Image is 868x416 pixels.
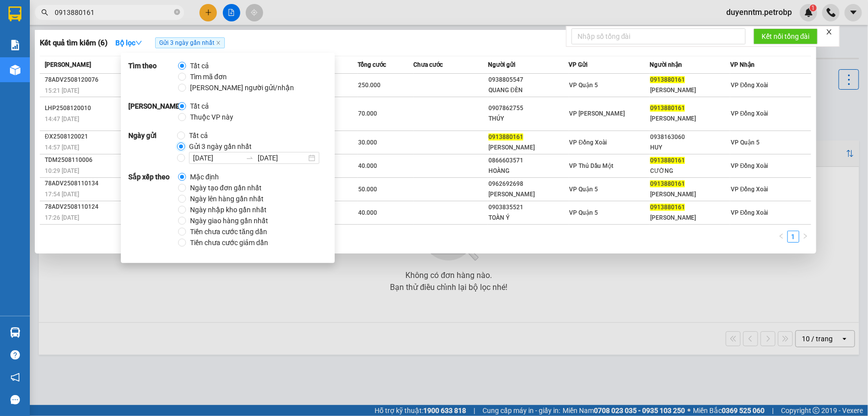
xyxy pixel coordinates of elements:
span: message [10,395,20,405]
span: 0913880161 [650,204,685,211]
div: [PERSON_NAME] [650,114,730,124]
span: 70.000 [358,110,377,117]
span: 0913880161 [650,157,685,164]
span: Gửi 3 ngày gần nhất [185,141,256,152]
span: VP Nhận [730,61,755,68]
div: HUY [650,142,730,153]
span: VP Quận 5 [731,139,760,146]
span: VP Quận 5 [570,186,598,193]
span: VP Đồng Xoài [731,82,769,89]
div: THÚY [488,114,568,124]
span: Người gửi [488,61,515,68]
div: 0962692698 [488,179,568,189]
span: 10:29 [DATE] [45,167,79,174]
span: close [826,28,833,35]
div: 78ADV2508110124 [45,202,139,212]
div: [PERSON_NAME] [650,85,730,96]
span: 17:54 [DATE] [45,191,79,198]
li: Previous Page [775,231,787,243]
div: [PERSON_NAME] [650,213,730,223]
span: VP Đồng Xoài [731,110,769,117]
div: 78ADV2508110134 [45,178,139,189]
button: right [799,231,811,243]
strong: Sắp xếp theo [128,171,178,248]
span: VP Quận 5 [570,82,598,89]
div: 0938163060 [650,132,730,142]
strong: [PERSON_NAME] [128,101,178,123]
span: close [216,40,221,45]
span: close-circle [174,9,180,15]
span: Tất cả [185,130,212,141]
div: 0907862755 [488,103,568,114]
span: Tiền chưa cước giảm dần [186,237,272,248]
input: Ngày kết thúc [258,152,306,163]
span: 0913880161 [650,180,685,187]
span: VP Đồng Xoài [731,186,769,193]
span: swap-right [246,154,254,162]
span: Tiền chưa cước tăng dần [186,226,271,237]
span: 14:47 [DATE] [45,116,79,123]
span: Tìm mã đơn [186,71,231,82]
span: 0913880161 [650,76,685,83]
span: Người nhận [650,61,682,68]
div: [PERSON_NAME] [650,189,730,200]
span: 0913880161 [650,105,685,112]
span: VP [PERSON_NAME] [570,110,625,117]
span: 50.000 [358,186,377,193]
input: Nhập số tổng đài [572,28,746,44]
h3: Kết quả tìm kiếm ( 6 ) [40,38,107,48]
span: VP Đồng Xoài [570,139,607,146]
img: warehouse-icon [10,65,20,75]
div: 0866603571 [488,155,568,166]
span: right [802,233,808,239]
li: 1 [787,231,799,243]
div: TDM2508110006 [45,155,139,165]
span: to [246,154,254,162]
span: 15:21 [DATE] [45,87,79,94]
strong: Tìm theo [128,60,178,93]
div: [PERSON_NAME] [488,142,568,153]
span: 0913880161 [488,134,523,140]
span: VP Quận 5 [570,209,598,216]
span: Ngày nhập kho gần nhất [186,204,271,215]
button: Kết nối tổng đài [754,28,818,44]
img: solution-icon [10,40,20,50]
span: Gửi 3 ngày gần nhất [155,37,225,48]
img: warehouse-icon [10,327,20,338]
div: TOÀN Ý [488,213,568,223]
span: 14:57 [DATE] [45,144,79,151]
strong: Ngày gửi [128,130,177,164]
div: 78ADV2508120076 [45,75,139,85]
span: Kết nối tổng đài [762,31,810,42]
span: Ngày giao hàng gần nhất [186,215,272,226]
span: [PERSON_NAME] [45,61,91,68]
span: VP Gửi [569,61,588,68]
a: 1 [788,231,799,242]
span: Tất cả [186,101,213,112]
span: Tổng cước [358,61,386,68]
span: Thuộc VP này [186,112,237,123]
div: 0903835521 [488,202,568,213]
li: Next Page [799,231,811,243]
div: HOÀNG [488,166,568,176]
span: close-circle [174,8,180,17]
button: left [775,231,787,243]
div: ĐX2508120021 [45,132,139,142]
div: [PERSON_NAME] [488,189,568,200]
div: LHP2508120010 [45,103,139,114]
input: Ngày bắt đầu [193,152,242,163]
span: question-circle [10,350,20,360]
img: logo-vxr [8,6,21,21]
span: 250.000 [358,82,381,89]
span: 17:26 [DATE] [45,214,79,221]
span: Chưa cước [414,61,443,68]
strong: Bộ lọc [115,39,142,47]
span: Ngày tạo đơn gần nhất [186,182,266,193]
div: QUANG ĐÈN [488,85,568,96]
span: search [41,9,48,16]
span: 40.000 [358,162,377,169]
button: Bộ lọcdown [107,35,150,51]
span: left [778,233,784,239]
span: Tất cả [186,60,213,71]
input: Tìm tên, số ĐT hoặc mã đơn [55,7,172,18]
